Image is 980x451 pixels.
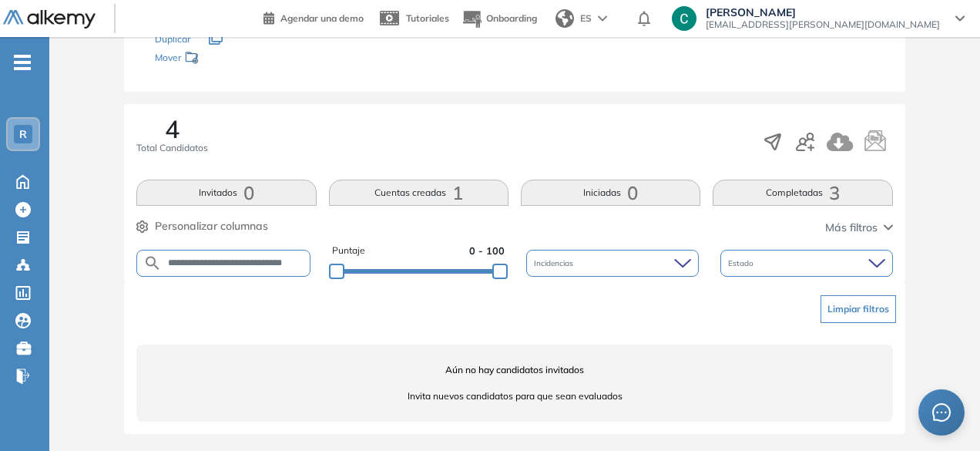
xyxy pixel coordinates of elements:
span: R [19,128,27,140]
div: Mover [155,45,309,73]
a: Agendar una demo [263,8,364,26]
span: Más filtros [825,220,878,236]
img: arrow [598,15,607,22]
span: 4 [165,116,180,141]
div: Estado [720,250,893,277]
span: Agendar una demo [280,12,364,24]
button: Onboarding [461,2,537,35]
button: Cuentas creadas1 [329,180,508,206]
button: Iniciadas0 [521,180,700,206]
div: Incidencias [526,250,699,277]
button: Personalizar columnas [136,218,268,234]
i: - [14,61,31,64]
button: Completadas3 [713,180,892,206]
span: Aún no hay candidatos invitados [136,363,892,377]
span: Incidencias [534,257,576,269]
span: Total Candidatos [136,141,208,155]
span: Onboarding [486,12,537,24]
img: Logo [3,10,96,29]
span: 0 - 100 [469,244,505,258]
span: Estado [728,257,757,269]
img: world [555,9,574,28]
span: Personalizar columnas [155,218,268,234]
span: Puntaje [332,244,365,258]
span: Invita nuevos candidatos para que sean evaluados [136,389,892,403]
button: Más filtros [825,220,893,236]
span: [PERSON_NAME] [706,6,940,19]
img: SEARCH_ALT [143,254,162,273]
span: Duplicar [155,33,190,45]
button: Invitados0 [136,180,316,206]
span: ES [580,12,592,25]
button: Limpiar filtros [821,295,896,323]
span: [EMAIL_ADDRESS][PERSON_NAME][DOMAIN_NAME] [706,19,940,31]
span: Tutoriales [406,12,449,24]
span: message [932,403,951,422]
